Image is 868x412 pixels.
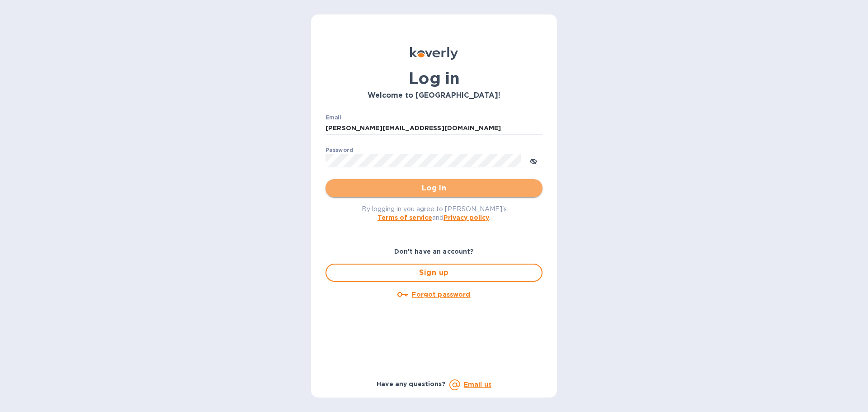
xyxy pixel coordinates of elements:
label: Password [325,147,353,153]
b: Have any questions? [377,380,446,388]
a: Privacy policy [443,214,489,221]
button: toggle password visibility [524,152,542,170]
img: Koverly [410,47,458,60]
a: Terms of service [377,214,432,221]
span: By logging in you agree to [PERSON_NAME]'s and . [362,205,507,221]
button: Log in [325,179,542,197]
span: Log in [333,183,535,194]
input: Enter email address [325,122,542,135]
h1: Log in [325,69,542,88]
h3: Welcome to [GEOGRAPHIC_DATA]! [325,91,542,100]
a: Email us [464,381,491,388]
u: Forgot password [412,291,470,298]
button: Sign up [325,264,542,282]
label: Email [325,115,341,120]
b: Don't have an account? [394,248,474,255]
span: Sign up [334,267,534,278]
